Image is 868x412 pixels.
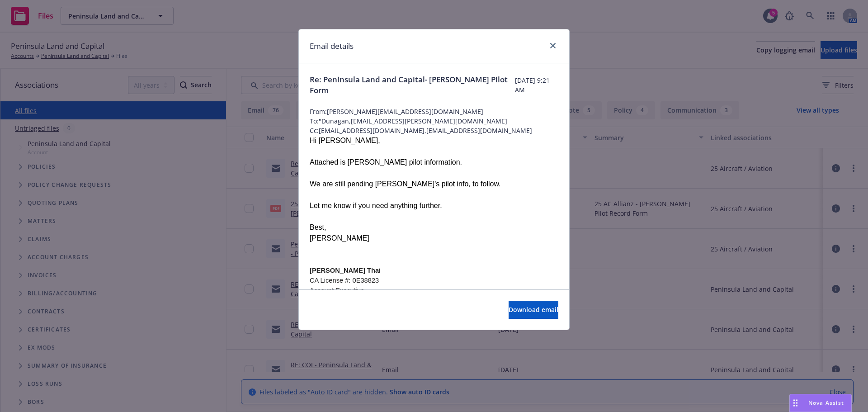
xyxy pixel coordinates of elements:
[310,74,515,96] span: Re: Peninsula Land and Capital- [PERSON_NAME] Pilot Form
[310,116,558,126] span: To: "Dunagan,[EMAIL_ADDRESS][PERSON_NAME][DOMAIN_NAME]
[310,107,558,116] span: From: [PERSON_NAME][EMAIL_ADDRESS][DOMAIN_NAME]
[808,399,844,407] span: Nova Assist
[509,301,558,319] button: Download email
[310,135,558,146] div: Hi [PERSON_NAME],
[310,179,558,189] div: We are still pending [PERSON_NAME]'s pilot info, to follow.
[789,394,852,412] button: Nova Assist
[310,267,381,274] b: [PERSON_NAME] Thai
[310,233,558,244] div: [PERSON_NAME]
[509,305,558,314] span: Download email
[790,394,801,412] div: Drag to move
[547,40,558,51] a: close
[310,200,558,211] div: Let me know if you need anything further.
[310,287,364,294] span: Account Executive
[310,275,558,285] div: CA License #: 0E38823
[310,40,354,52] h1: Email details
[310,157,558,168] div: Attached is [PERSON_NAME] pilot information.
[310,126,558,135] span: Cc: [EMAIL_ADDRESS][DOMAIN_NAME],[EMAIL_ADDRESS][DOMAIN_NAME]
[515,76,559,95] span: [DATE] 9:21 AM
[310,222,558,233] div: Best,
